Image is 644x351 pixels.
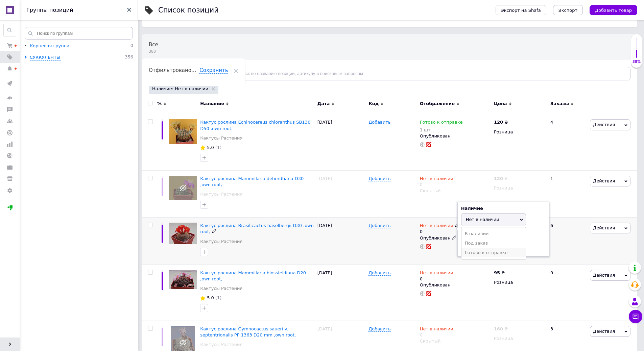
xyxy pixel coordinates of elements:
[152,86,208,92] span: Наличие: Нет в наличии
[200,270,306,281] a: Кактус рослина Mammillaria blossfeldiana D20 ,own root,
[553,5,583,15] button: Экспорт
[494,326,503,331] b: 160
[200,101,224,107] span: Название
[546,265,588,321] div: 9
[368,326,390,332] span: Добавить
[30,43,69,49] div: Корневая группа
[494,270,500,275] b: 95
[420,235,491,241] div: Опубликован
[368,176,390,181] span: Добавить
[494,129,545,135] div: Розница
[420,223,453,230] span: Нет в наличии
[169,223,197,244] img: Кактус рослина Brasilicactus haselbergii D30 ,own root,
[494,119,508,125] div: ₴
[466,217,499,222] span: Нет в наличии
[368,120,390,125] span: Добавить
[420,326,453,333] span: Нет в наличии
[494,176,503,181] b: 120
[420,101,455,107] span: Отображение
[420,270,453,282] div: 0
[368,101,379,107] span: Код
[461,248,526,257] li: Готово к отправке
[593,178,615,183] span: Действия
[130,43,133,49] span: 0
[215,295,221,300] span: (1)
[149,42,158,48] span: Все
[149,67,196,73] span: Отфильтровано...
[494,326,508,332] div: ₴
[200,326,296,337] a: Кактус рослина Gymnocactus saueri v. septentrionalis PP 1363 D20 mm ,own root,
[200,285,242,292] a: Кактусы Растения
[368,223,390,228] span: Добавить
[461,239,526,248] li: Под заказ
[550,101,569,107] span: Заказы
[593,329,615,334] span: Действия
[200,191,242,197] a: Кактусы Растения
[200,239,242,245] a: Кактусы Растения
[420,326,453,338] div: 0
[169,119,197,144] img: Кактус рослина Echinocereus chloranthus SB136 D50 ,own root,
[546,218,588,265] div: 6
[494,101,507,107] span: Цена
[157,101,162,107] span: %
[169,270,197,289] img: Кактус рослина Mammillaria blossfeldiana D20 ,own root,
[593,122,615,127] span: Действия
[420,133,491,139] div: Опубликован
[225,67,630,80] input: Поиск по названию позиции, артикулу и поисковым запросам
[420,188,491,194] div: Скрытый
[149,49,158,54] span: 380
[200,223,314,234] a: Кактус рослина Brasilicactus haselbergii D30 ,own root,
[25,27,133,40] input: Поиск по группам
[496,5,546,15] button: Экспорт на Shafa
[593,225,615,230] span: Действия
[200,342,242,348] a: Кактусы Растения
[317,101,330,107] span: Дата
[631,59,642,64] div: 38%
[494,120,503,125] b: 120
[316,265,367,321] div: [DATE]
[494,279,545,285] div: Розница
[420,176,453,183] span: Нет в наличии
[368,270,390,276] span: Добавить
[200,176,304,187] a: Кактус рослина Mammillaria deherdtiana D30 ,own root,
[215,145,221,150] span: (1)
[558,8,577,13] span: Экспорт
[207,145,214,150] span: 5.0
[169,176,197,200] img: Кактус рослина Mammillaria deherdtiana D30 ,own root,
[590,5,637,15] button: Добавить товар
[494,185,545,191] div: Розница
[316,114,367,170] div: [DATE]
[595,8,632,13] span: Добавить товар
[200,120,310,131] a: Кактус рослина Echinocereus chloranthus SB136 D50 ,own root,
[420,127,463,132] div: 1 шт.
[316,218,367,265] div: [DATE]
[420,338,491,344] div: Скрытый
[501,8,541,13] span: Экспорт на Shafa
[629,310,642,323] button: Чат с покупателем
[158,7,219,14] div: Список позиций
[494,335,545,342] div: Розница
[461,205,546,211] div: Наличие
[125,54,133,61] span: 356
[30,54,61,61] div: СУККУЛЕНТЫ
[494,176,508,182] div: ₴
[494,270,505,276] div: ₴
[316,170,367,218] div: [DATE]
[420,282,491,288] div: Опубликован
[200,135,242,141] a: Кактусы Растения
[546,114,588,170] div: 4
[461,229,526,239] li: В наличии
[593,273,615,278] span: Действия
[420,176,453,188] div: 0
[207,295,214,300] span: 5.0
[420,270,453,277] span: Нет в наличии
[199,67,228,74] span: Сохранить
[546,170,588,218] div: 1
[420,120,463,127] span: Готово к отправке
[420,223,459,235] div: 0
